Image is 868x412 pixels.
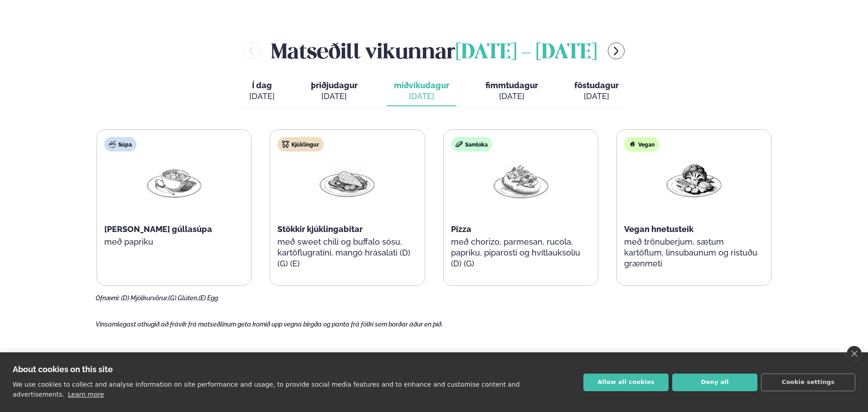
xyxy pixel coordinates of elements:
span: miðvikudagur [394,81,449,90]
span: (E) Egg [199,294,218,302]
button: miðvikudagur [DATE] [387,76,456,106]
span: föstudagur [574,81,619,90]
span: þriðjudagur [311,81,358,90]
img: soup.svg [109,141,116,148]
button: Cookie settings [761,374,855,391]
button: Deny all [672,374,757,391]
span: [DATE] - [DATE] [456,43,597,63]
button: Allow all cookies [583,374,669,391]
span: fimmtudagur [485,81,538,90]
img: chicken.svg [282,141,289,148]
div: Vegan [624,137,659,152]
img: Chicken-breast.png [318,159,376,201]
div: [DATE] [485,91,538,102]
button: Í dag [DATE] [242,76,282,106]
button: þriðjudagur [DATE] [304,76,365,106]
div: Samloka [451,137,492,152]
p: með sweet chili og buffalo sósu, kartöflugratíni, mangó hrásalati (D) (G) (E) [277,237,417,269]
span: Í dag [249,80,275,91]
div: [DATE] [394,91,449,102]
p: með papriku [104,237,244,247]
img: Vegan.png [665,159,723,201]
p: með trönuberjum, sætum kartöflum, linsubaunum og ristuðu grænmeti [624,237,764,269]
button: föstudagur [DATE] [567,76,626,106]
span: Stökkir kjúklingabitar [277,224,363,234]
span: (G) Glúten, [168,294,199,302]
img: sandwich-new-16px.svg [456,141,463,148]
a: close [847,346,862,361]
img: Pizza-Bread.png [492,159,550,201]
div: [DATE] [249,91,275,102]
button: menu-btn-right [608,43,625,59]
span: Vegan hnetusteik [624,224,693,234]
p: með chorizo, parmesan, rucola, papriku, piparosti og hvítlauksolíu (D) (G) [451,237,591,269]
span: Pizza [451,224,471,234]
a: Learn more [68,391,104,398]
div: [DATE] [574,91,619,102]
p: We use cookies to collect and analyse information on site performance and usage, to provide socia... [13,381,520,398]
div: Súpa [104,137,136,152]
button: menu-btn-left [243,43,260,59]
strong: About cookies on this site [13,365,113,374]
img: Soup.png [145,159,203,201]
div: [DATE] [311,91,358,102]
img: Vegan.svg [629,141,636,148]
span: Ofnæmi: [96,294,120,302]
div: Kjúklingur [277,137,324,152]
span: Vinsamlegast athugið að frávik frá matseðlinum geta komið upp vegna birgða og panta frá fólki sem... [96,321,443,328]
button: fimmtudagur [DATE] [478,76,545,106]
h2: Matseðill vikunnar [271,36,597,66]
span: (D) Mjólkurvörur, [121,294,168,302]
span: [PERSON_NAME] gúllasúpa [104,224,212,234]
